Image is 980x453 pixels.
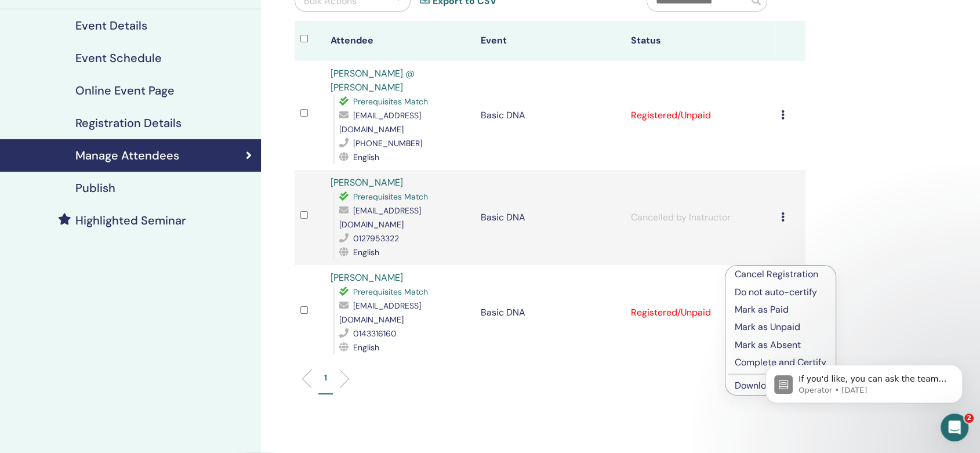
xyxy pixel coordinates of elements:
a: [PERSON_NAME] [331,271,403,284]
a: Download Certificate [735,379,825,392]
span: [EMAIL_ADDRESS][DOMAIN_NAME] [339,300,421,325]
iframe: Intercom live chat [941,414,968,441]
h4: Event Schedule [75,51,162,65]
th: Attendee [325,21,475,61]
h4: Highlighted Seminar [75,213,186,227]
h4: Online Event Page [75,84,175,97]
span: 2 [964,414,974,423]
h4: Event Details [75,19,147,32]
span: 0127953322 [353,233,399,244]
p: Do not auto-certify [735,285,826,299]
td: Basic DNA [475,265,625,360]
span: [EMAIL_ADDRESS][DOMAIN_NAME] [339,205,421,230]
span: English [353,152,379,162]
span: English [353,247,379,258]
p: 1 [324,372,327,384]
p: Cancel Registration [735,267,826,281]
p: Mark as Absent [735,338,826,352]
iframe: Intercom notifications message [748,340,980,422]
span: Prerequisites Match [353,96,428,107]
p: Mark as Unpaid [735,320,826,334]
a: [PERSON_NAME] @ [PERSON_NAME] [331,67,415,93]
td: Basic DNA [475,61,625,170]
span: Prerequisites Match [353,287,428,297]
span: [EMAIL_ADDRESS][DOMAIN_NAME] [339,110,421,135]
td: Basic DNA [475,170,625,265]
h4: Registration Details [75,116,182,130]
span: 0143316160 [353,328,397,339]
span: Prerequisites Match [353,191,428,202]
th: Event [475,21,625,61]
span: [PHONE_NUMBER] [353,138,422,148]
h4: Manage Attendees [75,148,179,162]
p: Complete and Certify [735,356,826,369]
a: [PERSON_NAME] [331,176,403,189]
h4: Publish [75,181,115,195]
span: English [353,342,379,353]
th: Status [625,21,775,61]
p: Mark as Paid [735,303,826,317]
